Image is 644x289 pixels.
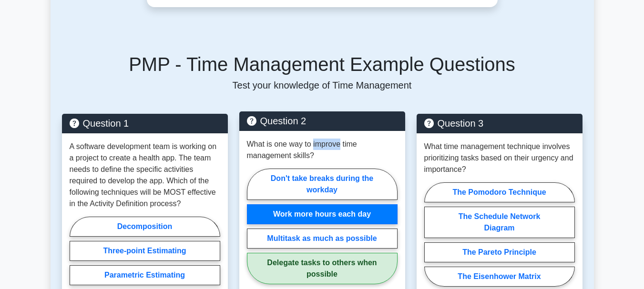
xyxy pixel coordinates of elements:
[247,139,398,161] p: What is one way to improve time management skills?
[247,253,398,284] label: Delegate tasks to others when possible
[247,229,398,249] label: Multitask as much as possible
[62,80,583,91] p: Test your knowledge of Time Management
[62,53,583,76] h5: PMP - Time Management Example Questions
[424,141,575,175] p: What time management technique involves prioritizing tasks based on their urgency and importance?
[424,242,575,262] label: The Pareto Principle
[70,265,220,285] label: Parametric Estimating
[70,118,220,129] h5: Question 1
[424,182,575,202] label: The Pomodoro Technique
[247,115,398,127] h5: Question 2
[424,207,575,238] label: The Schedule Network Diagram
[247,204,398,224] label: Work more hours each day
[247,169,398,200] label: Don't take breaks during the workday
[70,217,220,237] label: Decomposition
[70,241,220,261] label: Three-point Estimating
[424,267,575,287] label: The Eisenhower Matrix
[70,141,220,209] p: A software development team is working on a project to create a health app. The team needs to def...
[424,118,575,129] h5: Question 3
